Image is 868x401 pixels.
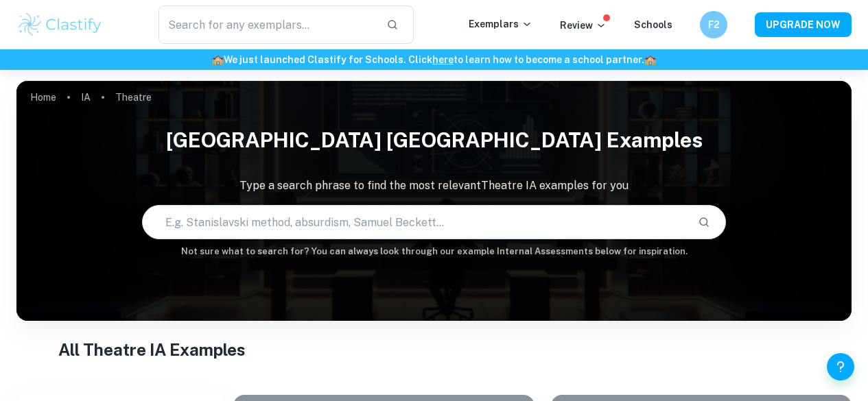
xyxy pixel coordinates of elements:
p: Review [560,18,607,33]
input: Search for any exemplars... [159,5,375,44]
span: 🏫 [212,54,224,65]
a: here [432,54,454,65]
h1: All Theatre IA Examples [58,337,810,362]
img: Clastify logo [16,11,104,38]
button: Help and Feedback [827,353,854,380]
a: Home [30,88,56,107]
span: 🏫 [644,54,656,65]
button: Search [692,210,716,234]
input: E.g. Stanislavski method, absurdism, Samuel Beckett... [143,203,688,241]
a: Schools [634,19,672,30]
p: Exemplars [469,16,532,32]
h6: Not sure what to search for? You can always look through our example Internal Assessments below f... [16,245,852,258]
h6: We just launched Clastify for Schools. Click to learn how to become a school partner. [3,52,865,67]
a: IA [81,88,91,107]
h6: F2 [706,17,722,32]
button: UPGRADE NOW [755,12,852,37]
h1: [GEOGRAPHIC_DATA] [GEOGRAPHIC_DATA] examples [16,119,852,161]
button: F2 [700,11,727,38]
p: Theatre [115,90,152,105]
p: Type a search phrase to find the most relevant Theatre IA examples for you [16,178,852,194]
